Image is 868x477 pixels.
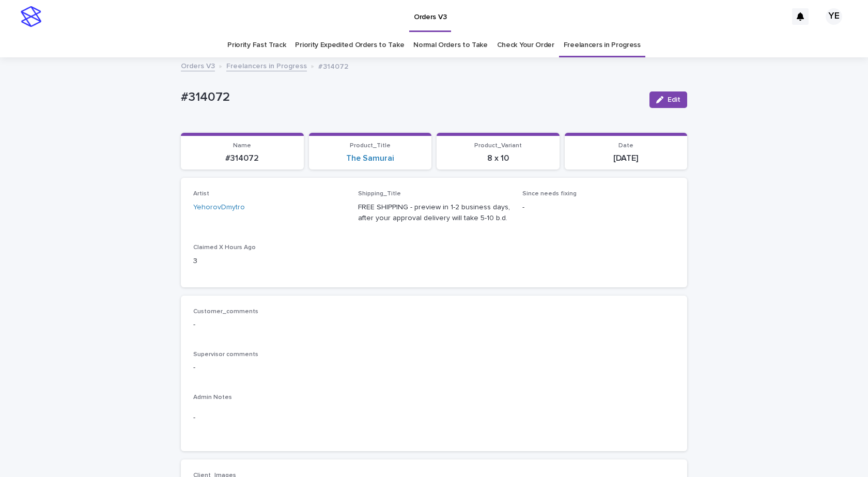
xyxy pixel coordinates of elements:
a: Priority Expedited Orders to Take [295,33,404,57]
a: Check Your Order [497,33,554,57]
span: Product_Title [350,143,391,149]
p: 8 x 10 [443,153,553,163]
span: Name [233,143,251,149]
span: Since needs fixing [522,191,577,197]
a: The Samurai [346,153,394,163]
span: Customer_comments [193,309,258,315]
a: Freelancers in Progress [226,59,307,71]
button: Edit [649,91,687,108]
div: YE [826,8,842,25]
p: [DATE] [571,153,681,163]
p: FREE SHIPPING - preview in 1-2 business days, after your approval delivery will take 5-10 b.d. [358,202,510,224]
p: - [193,412,675,423]
p: - [193,319,675,330]
span: Claimed X Hours Ago [193,244,256,251]
p: #314072 [318,60,348,71]
p: #314072 [181,90,641,105]
span: Product_Variant [474,143,522,149]
span: Supervisor comments [193,351,258,358]
span: Date [618,143,633,149]
p: - [522,202,675,213]
a: Orders V3 [181,59,215,71]
a: Normal Orders to Take [413,33,488,57]
p: - [193,362,675,373]
a: Freelancers in Progress [564,33,641,57]
span: Shipping_Title [358,191,401,197]
a: YehorovDmytro [193,202,245,213]
span: Admin Notes [193,394,232,401]
span: Artist [193,191,209,197]
p: 3 [193,256,346,267]
img: stacker-logo-s-only.png [21,6,41,27]
p: #314072 [187,153,298,163]
span: Edit [668,96,680,103]
a: Priority Fast Track [227,33,286,57]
